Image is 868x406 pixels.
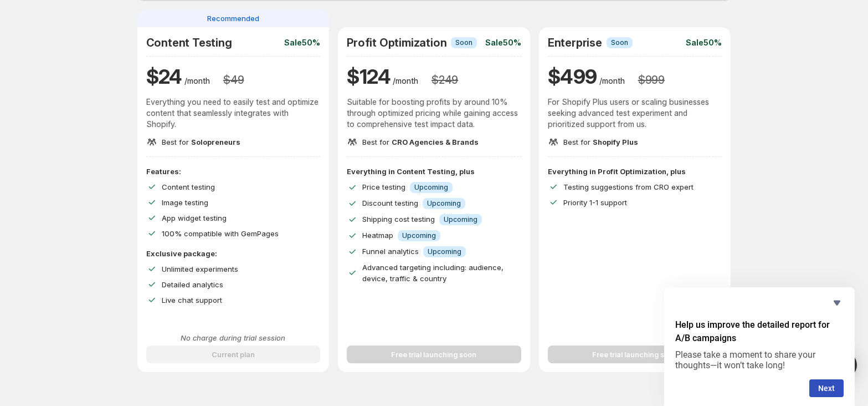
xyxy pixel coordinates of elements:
[428,247,461,256] span: Upcoming
[184,75,210,87] p: /month
[563,198,627,207] span: Priority 1-1 support
[830,296,844,309] button: Hide survey
[427,199,461,208] span: Upcoming
[191,138,240,146] span: Solopreneurs
[402,231,436,240] span: Upcoming
[809,379,844,397] button: Next question
[548,36,602,49] h2: Enterprise
[146,63,182,90] h1: $ 24
[563,182,694,191] span: Testing suggestions from CRO expert
[162,280,223,289] span: Detailed analytics
[548,97,722,130] p: For Shopify Plus users or scaling businesses seeking advanced test experiment and prioritized sup...
[638,73,665,87] h3: $ 999
[548,63,597,90] h1: $ 499
[611,38,628,47] span: Soon
[162,214,227,222] span: App widget testing
[347,166,521,177] p: Everything in Content Testing, plus
[146,248,321,259] p: Exclusive package:
[284,37,320,48] p: Sale 50%
[563,136,638,148] p: Best for
[146,97,321,130] p: Everything you need to easily test and optimize content that seamlessly integrates with Shopify.
[393,75,418,87] p: /month
[362,247,419,256] span: Funnel analytics
[347,36,446,49] h2: Profit Optimization
[686,37,722,48] p: Sale 50%
[675,296,844,397] div: Help us improve the detailed report for A/B campaigns
[362,199,418,207] span: Discount testing
[162,136,240,148] p: Best for
[362,231,393,240] span: Heatmap
[444,215,477,224] span: Upcoming
[207,13,259,24] span: Recommended
[362,263,504,283] span: Advanced targeting including: audience, device, traffic & country
[223,73,244,87] h3: $ 49
[162,296,222,304] span: Live chat support
[162,229,279,238] span: 100% compatible with GemPages
[675,318,844,345] h2: Help us improve the detailed report for A/B campaigns
[414,183,448,192] span: Upcoming
[162,198,208,207] span: Image testing
[548,166,722,177] p: Everything in Profit Optimization, plus
[392,138,479,146] span: CRO Agencies & Brands
[146,36,232,49] h2: Content Testing
[162,265,238,273] span: Unlimited experiments
[362,215,435,224] span: Shipping cost testing
[146,166,321,177] p: Features:
[347,63,391,90] h1: $ 124
[455,38,472,47] span: Soon
[485,37,521,48] p: Sale 50%
[362,136,479,148] p: Best for
[599,75,625,87] p: /month
[675,349,844,371] p: Please take a moment to share your thoughts—it won’t take long!
[362,182,405,191] span: Price testing
[162,182,215,191] span: Content testing
[593,138,638,146] span: Shopify Plus
[146,332,321,343] p: No charge during trial session
[347,97,521,130] p: Suitable for boosting profits by around 10% through optimized pricing while gaining access to com...
[432,73,458,87] h3: $ 249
